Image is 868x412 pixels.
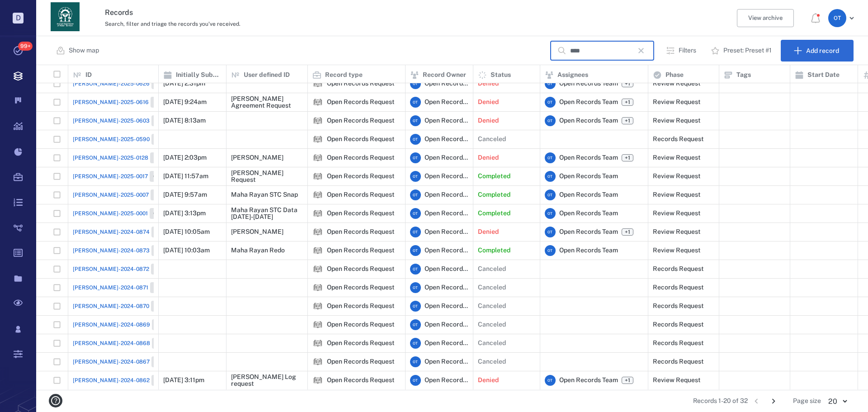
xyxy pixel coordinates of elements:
[20,6,39,14] span: Help
[653,136,704,142] div: Records Request
[153,247,175,255] span: Closed
[73,284,148,292] span: [PERSON_NAME]-2024-0871
[312,134,323,145] img: icon Open Records Request
[231,247,285,254] div: Maha Rayan Redo
[478,98,499,107] p: Denied
[312,208,323,219] div: Open Records Request
[163,153,207,162] p: [DATE] 2:03pm
[69,46,99,55] p: Show map
[176,71,222,80] p: Initially Submitted Date
[327,80,395,87] div: Open Records Request
[105,7,598,18] h3: Records
[73,375,176,386] a: [PERSON_NAME]-2024-0862Closed
[73,376,150,384] span: [PERSON_NAME]-2024-0862
[410,78,421,89] div: O T
[163,172,208,181] p: [DATE] 11:57am
[653,99,701,105] div: Review Request
[327,99,395,105] div: Open Records Request
[623,80,632,88] span: +1
[152,284,173,292] span: Closed
[478,79,499,88] p: Denied
[425,153,468,162] span: Open Records Team
[73,264,176,275] a: [PERSON_NAME]-2024-0872Closed
[327,228,395,235] div: Open Records Request
[163,227,210,237] p: [DATE] 10:05am
[73,227,176,237] a: [PERSON_NAME]-2024-0874Closed
[478,209,510,218] p: Completed
[312,171,323,182] img: icon Open Records Request
[557,71,588,80] p: Assignees
[425,339,468,348] span: Open Records Team
[545,189,556,200] div: O T
[327,303,395,309] div: Open Records Request
[312,97,323,108] div: Open Records Request
[151,173,173,180] span: Closed
[312,301,323,312] img: icon Open Records Request
[653,284,704,291] div: Records Request
[153,136,175,143] span: Closed
[737,9,794,27] button: View archive
[163,116,206,125] p: [DATE] 8:13am
[425,79,468,88] span: Open Records Team
[478,283,506,292] p: Canceled
[425,283,468,292] span: Open Records Team
[312,375,323,386] img: icon Open Records Request
[163,246,210,255] p: [DATE] 10:03am
[559,116,618,125] span: Open Records Team
[545,115,556,126] div: O T
[73,78,176,89] a: [PERSON_NAME]-2025-0626Closed
[545,375,556,386] div: O T
[327,321,395,328] div: Open Records Request
[312,78,323,89] div: Open Records Request
[545,78,556,89] div: O T
[410,189,421,200] div: O T
[693,397,748,406] span: Records 1-20 of 32
[325,71,363,80] p: Record type
[478,302,506,311] p: Canceled
[312,375,323,386] div: Open Records Request
[653,154,701,161] div: Review Request
[312,134,323,145] div: Open Records Request
[545,97,556,108] div: O T
[73,154,148,162] span: [PERSON_NAME]-2025-0128
[410,282,421,293] div: O T
[559,246,618,255] span: Open Records Team
[736,71,751,80] p: Tags
[327,247,395,254] div: Open Records Request
[105,21,241,27] span: Search, filter and triage the records you've received.
[312,78,323,89] img: icon Open Records Request
[163,209,206,218] p: [DATE] 3:13pm
[153,117,175,125] span: Closed
[723,46,772,55] p: Preset: Preset #1
[425,376,468,385] span: Open Records Team
[327,136,395,142] div: Open Records Request
[410,115,421,126] div: O T
[312,171,323,182] div: Open Records Request
[45,390,66,411] button: help
[231,228,283,235] div: [PERSON_NAME]
[410,227,421,237] div: O T
[73,356,176,367] a: [PERSON_NAME]-2024-0867Closed
[410,264,421,275] div: O T
[327,358,395,365] div: Open Records Request
[153,265,174,273] span: Closed
[327,377,395,384] div: Open Records Request
[327,340,395,346] div: Open Records Request
[312,115,323,126] img: icon Open Records Request
[312,115,323,126] div: Open Records Request
[622,80,633,87] span: +1
[152,154,173,162] span: Closed
[327,173,395,180] div: Open Records Request
[478,357,506,366] p: Canceled
[410,338,421,349] div: O T
[410,319,421,330] div: O T
[425,357,468,366] span: Open Records Team
[73,321,150,329] span: [PERSON_NAME]-2024-0869
[653,80,701,87] div: Review Request
[73,228,150,236] span: [PERSON_NAME]-2024-0874
[559,172,618,181] span: Open Records Team
[312,264,323,275] img: icon Open Records Request
[231,374,303,388] div: [PERSON_NAME] Log request
[660,40,703,62] button: Filters
[545,227,556,237] div: O T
